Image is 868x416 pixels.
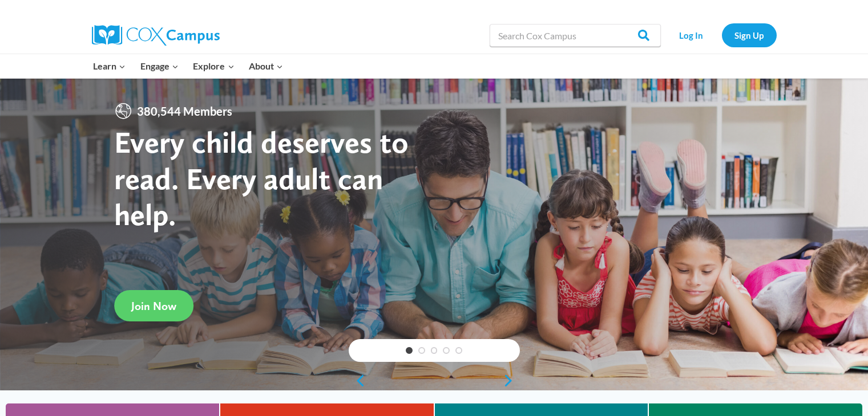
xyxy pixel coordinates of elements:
[132,102,237,120] span: 380,544 Members
[667,23,716,47] a: Log In
[114,124,409,233] strong: Every child deserves to read. Every adult can help.
[114,290,193,321] a: Join Now
[193,59,234,74] span: Explore
[503,374,520,388] a: next
[92,25,220,46] img: Cox Campus
[431,347,438,354] a: 3
[140,59,179,74] span: Engage
[349,369,520,392] div: content slider buttons
[131,299,176,313] span: Join Now
[349,374,366,388] a: previous
[667,23,777,47] nav: Secondary Navigation
[443,347,450,354] a: 4
[93,59,126,74] span: Learn
[722,23,777,47] a: Sign Up
[418,347,425,354] a: 2
[406,347,413,354] a: 1
[490,24,661,47] input: Search Cox Campus
[249,59,283,74] span: About
[86,54,290,78] nav: Primary Navigation
[455,347,462,354] a: 5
